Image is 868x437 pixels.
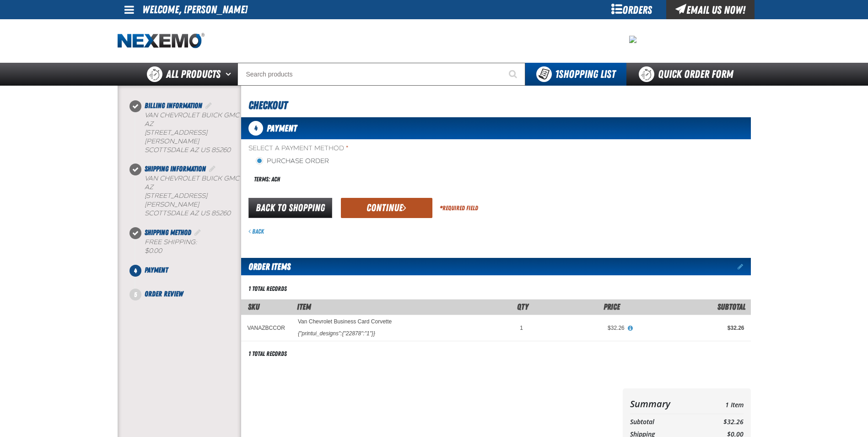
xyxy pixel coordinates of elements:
[145,228,191,237] span: Shipping Method
[717,302,745,311] span: Subtotal
[200,209,210,217] span: US
[604,302,620,311] span: Price
[637,324,744,332] div: $32.26
[145,266,168,274] span: Payment
[145,175,239,191] span: Van Chevrolet Buick GMC AZ
[629,36,636,43] img: 8bea3d79dea9a6967ba044f15c6516f9.jpeg
[237,63,525,86] input: Search
[630,396,700,412] th: Summary
[145,146,188,154] span: SCOTTSDALE
[190,209,199,217] span: AZ
[135,289,241,300] li: Order Review. Step 5 of 5. Not Completed
[241,315,291,341] td: VANAZBCCOR
[135,100,241,164] li: Billing Information. Step 1 of 5. Completed
[700,416,743,428] td: $32.26
[248,302,259,311] a: SKU
[135,164,241,227] li: Shipping Information. Step 2 of 5. Completed
[190,146,199,154] span: AZ
[248,121,263,136] span: 4
[267,123,297,134] span: Payment
[248,228,264,235] a: Back
[502,63,525,86] button: Start Searching
[256,157,329,166] label: Purchase Order
[440,204,478,213] div: Required Field
[135,265,241,289] li: Payment. Step 4 of 5. Not Completed
[248,284,287,293] div: 1 total records
[248,169,496,189] div: Terms: ACH
[248,350,287,358] div: 1 total records
[145,101,202,110] span: Billing Information
[145,111,239,128] span: Van Chevrolet Buick GMC AZ
[625,324,636,333] button: View All Prices for Van Chevrolet Business Card Corvette
[166,66,221,82] span: All Products
[248,198,332,218] a: Back to Shopping
[145,129,207,145] span: [STREET_ADDRESS][PERSON_NAME]
[298,330,375,337] div: {"printui_designs":{"22878":"1"}}
[222,63,237,86] button: Open All Products pages
[211,209,231,217] bdo: 85260
[256,157,263,164] input: Purchase Order
[241,258,291,275] h2: Order Items
[341,198,432,218] button: Continue
[700,396,743,412] td: 1 Item
[145,192,207,208] span: [STREET_ADDRESS][PERSON_NAME]
[145,247,162,255] strong: $0.00
[118,33,205,49] img: Nexemo logo
[145,290,183,298] span: Order Review
[626,63,750,86] a: Quick Order Form
[200,146,210,154] span: US
[297,302,311,311] span: Item
[129,100,241,300] nav: Checkout steps. Current step is Payment. Step 4 of 5
[211,146,231,154] bdo: 85260
[193,228,202,237] a: Edit Shipping Method
[555,68,615,81] span: Shopping List
[630,416,700,428] th: Subtotal
[517,302,528,311] span: Qty
[135,227,241,265] li: Shipping Method. Step 3 of 5. Completed
[555,68,559,81] strong: 1
[248,144,496,153] span: Select a Payment Method
[525,63,626,86] button: You have 1 Shopping List. Open to view details
[145,238,241,256] div: Free Shipping:
[145,164,206,173] span: Shipping Information
[129,265,141,277] span: 4
[248,99,287,112] span: Checkout
[298,319,392,325] a: Van Chevrolet Business Card Corvette
[208,164,217,173] a: Edit Shipping Information
[118,33,205,49] a: Home
[520,325,523,331] span: 1
[204,101,213,110] a: Edit Billing Information
[536,324,625,332] div: $32.26
[738,263,751,270] a: Edit items
[129,289,141,300] span: 5
[145,209,188,217] span: SCOTTSDALE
